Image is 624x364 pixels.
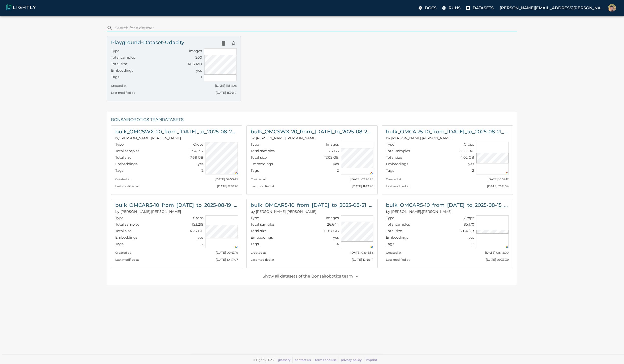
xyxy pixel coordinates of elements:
[500,5,606,11] p: [PERSON_NAME][EMAIL_ADDRESS][PERSON_NAME]
[468,235,474,240] p: yes
[382,199,513,268] a: bulk_OMCAR5-10_from_[DATE]_to_2025-08-15_2025-08-22_15-26-32-crops-bounding_boxWilliam Maio (Bons...
[251,251,266,254] small: Created at
[386,185,410,188] small: Last modified at
[251,215,259,220] p: Type
[217,185,238,188] small: [DATE] 11:38:26
[315,358,337,362] a: terms and use
[386,209,452,214] span: William Maio (Bonsairobotics)
[251,235,273,240] p: Embeddings
[111,68,133,73] p: Embeddings
[468,161,474,166] p: yes
[295,358,311,362] a: contact us
[111,55,135,60] p: Total samples
[386,128,509,136] h6: bulk_OMCAR5-10_from_2025-08-20_to_2025-08-21_2025-08-22_15-39-10-crops-bounding_box
[115,258,139,261] small: Last modified at
[460,148,474,153] p: 256,646
[190,148,203,153] p: 254,297
[115,228,131,233] p: Total size
[386,136,452,140] span: William Maio (Bonsairobotics)
[115,148,139,153] p: Total samples
[486,258,509,261] small: [DATE] 09:33:39
[386,142,394,147] p: Type
[472,241,474,246] p: 2
[190,155,203,160] p: 7.68 GB
[386,148,410,153] p: Total samples
[219,38,229,48] button: Delete dataset
[251,241,259,246] p: Tags
[246,125,378,195] a: bulk_OMCSWX-20_from_[DATE]_to_2025-08-20_2025-08-25_16-32-53William Maio (Bonsairobotics)TypeImag...
[251,128,373,136] h6: bulk_OMCSWX-20_from_2025-08-20_to_2025-08-20_2025-08-25_16-32-53
[329,148,339,153] p: 26,155
[386,222,410,227] p: Total samples
[198,161,203,166] p: yes
[251,201,373,209] h6: bulk_OMCAR5-10_from_2025-08-20_to_2025-08-21_2025-08-22_15-39-10
[251,228,267,233] p: Total size
[350,251,373,254] small: [DATE] 08:48:56
[251,148,275,153] p: Total samples
[326,142,339,147] p: Images
[111,61,127,66] p: Total size
[115,235,138,240] p: Embeddings
[190,228,203,233] p: 4.76 GB
[6,4,36,10] img: Lightly
[251,222,275,227] p: Total samples
[460,155,474,160] p: 4.02 GB
[485,251,509,254] small: [DATE] 08:42:00
[115,24,515,32] input: search
[216,258,238,261] small: [DATE] 10:47:07
[337,241,339,246] p: 4
[324,155,339,160] p: 17.05 GB
[111,125,242,195] a: bulk_OMCSWX-20_from_[DATE]_to_2025-08-20_2025-08-25_16-32-53-crops-bounding_boxWilliam Maio (Bons...
[188,61,202,66] p: 46.3 MB
[115,241,124,246] p: Tags
[464,215,474,220] p: Crops
[251,161,273,166] p: Embeddings
[251,142,259,147] p: Type
[192,222,203,227] p: 153,219
[201,74,202,79] p: 1
[251,258,274,261] small: Last modified at
[115,161,138,166] p: Embeddings
[386,161,408,166] p: Embeddings
[115,185,139,188] small: Last modified at
[464,222,474,227] p: 85,170
[487,177,509,181] small: [DATE] 10:59:12
[115,128,238,136] h6: bulk_OMCSWX-20_from_2025-08-20_to_2025-08-20_2025-08-25_16-32-53-crops-bounding_box
[111,116,513,124] h6: Bonsairobotics team Datasets
[251,168,259,173] p: Tags
[115,209,181,214] span: William Maio (Bonsairobotics)
[386,258,410,261] small: Last modified at
[333,235,339,240] p: yes
[216,91,237,95] small: [DATE] 11:34:10
[386,168,394,173] p: Tags
[473,5,494,11] p: Datasets
[386,251,401,254] small: Created at
[441,4,463,13] label: Runs
[115,222,139,227] p: Total samples
[449,5,461,11] p: Runs
[195,55,202,60] p: 200
[189,48,202,53] p: Images
[193,215,203,220] p: Crops
[111,38,184,46] h6: Playground-Dataset-Udacity
[386,228,402,233] p: Total size
[498,3,618,14] a: [PERSON_NAME][EMAIL_ADDRESS][PERSON_NAME]John Macdonald
[107,36,241,101] a: Playground-Dataset-UdacityDelete datasetStar datasetTypeImagesTotal samples200Total size46.3 MBEm...
[341,358,362,362] a: privacy policy
[251,136,316,140] span: William Maio (Bonsairobotics)
[366,358,377,362] a: imprint
[386,201,509,209] h6: bulk_OMCAR5-10_from_2025-08-15_to_2025-08-15_2025-08-22_15-26-32-crops-bounding_box
[425,5,437,11] p: Docs
[251,177,266,181] small: Created at
[198,235,203,240] p: yes
[115,155,131,160] p: Total size
[327,222,339,227] p: 26,644
[382,125,513,195] a: bulk_OMCAR5-10_from_[DATE]_to_2025-08-21_2025-08-22_15-39-10-crops-bounding_boxWilliam Maio (Bons...
[386,215,394,220] p: Type
[201,241,203,246] p: 2
[251,209,316,214] span: William Maio (Bonsairobotics)
[465,4,496,13] a: Datasets
[216,251,238,254] small: [DATE] 09:43:19
[115,251,131,254] small: Created at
